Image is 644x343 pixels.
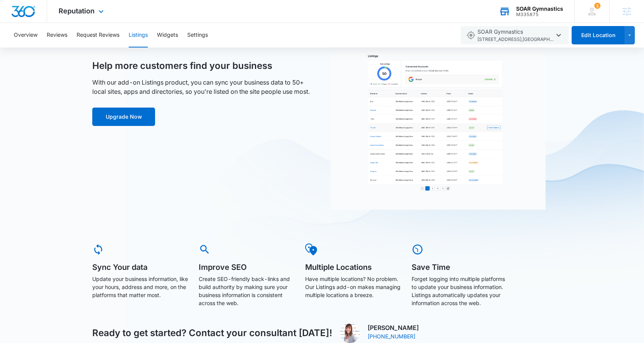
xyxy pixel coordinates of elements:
p: Forget logging into multiple platforms to update your business information. Listings automaticall... [412,275,507,307]
a: [PHONE_NUMBER] [368,332,419,340]
p: Have multiple locations? No problem. Our Listings add-on makes managing multiple locations a breeze. [305,275,401,299]
h4: Ready to get started? Contact your consultant [DATE]! [92,326,332,340]
p: Update your business information, like your hours, address and more, on the platforms that matter... [92,275,188,299]
button: Edit Location [572,26,624,44]
img: Christy Perez [340,323,360,343]
p: Create SEO-friendly back-links and build authority by making sure your business information is co... [199,275,294,307]
div: account name [516,6,563,12]
button: Overview [14,23,38,47]
span: Reputation [59,7,95,15]
button: Listings [129,23,148,47]
p: With our add-on Listings product, you can sync your business data to 50+ local sites, apps and di... [92,78,314,96]
button: SOAR Gymnastics[STREET_ADDRESS],[GEOGRAPHIC_DATA],AL [461,26,569,44]
img: tab_domain_overview_orange.svg [21,44,27,51]
div: Keywords by Traffic [85,45,129,50]
img: logo_orange.svg [12,12,18,18]
img: website_grey.svg [12,20,18,26]
h5: Multiple Locations [305,263,401,271]
div: account id [516,12,563,17]
h5: Sync Your data [92,263,188,271]
img: tab_keywords_by_traffic_grey.svg [76,44,82,51]
button: Reviews [47,23,67,47]
span: 1 [594,3,600,9]
div: Domain: [DOMAIN_NAME] [20,20,84,26]
h5: Save Time [412,263,507,271]
span: [PERSON_NAME] [368,323,419,332]
button: Request Reviews [77,23,119,47]
button: Upgrade Now [92,108,155,126]
span: [STREET_ADDRESS] , [GEOGRAPHIC_DATA] , AL [477,36,554,43]
button: Widgets [157,23,178,47]
span: SOAR Gymnastics [477,28,554,43]
div: v 4.0.25 [21,12,38,18]
div: Domain Overview [29,45,69,50]
h1: Help more customers find your business [92,60,272,72]
div: notifications count [594,3,600,9]
h5: Improve SEO [199,263,294,271]
button: Settings [187,23,208,47]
